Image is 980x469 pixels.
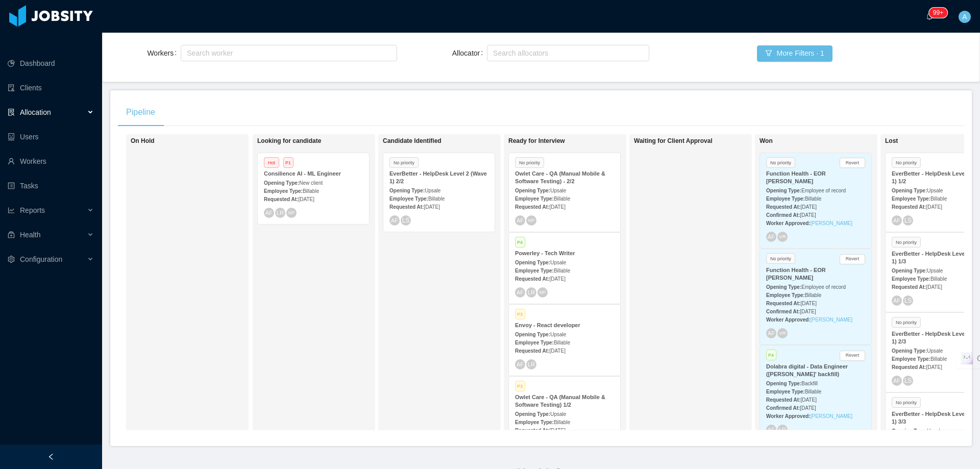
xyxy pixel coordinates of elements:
a: icon: userWorkers [8,151,94,171]
span: [DATE] [800,204,816,210]
i: icon: solution [8,109,15,116]
span: P3 [515,309,525,319]
strong: Opening Type: [515,188,550,193]
strong: Employee Type: [766,292,805,298]
i: icon: left [47,453,55,460]
div: Search worker [187,48,381,58]
strong: Employee Type: [264,188,303,194]
strong: Opening Type: [766,284,801,290]
a: icon: profileTasks [8,176,94,196]
strong: Opening Type: [892,348,927,354]
strong: Opening Type: [515,260,550,265]
span: MP [528,218,534,223]
span: Billable [554,196,570,202]
strong: Employee Type: [515,196,554,202]
h1: Looking for candidate [257,137,400,145]
span: AF [768,330,775,336]
span: Upsale [927,188,943,193]
strong: Employee Type: [515,268,554,274]
strong: Opening Type: [766,381,801,386]
strong: Employee Type: [892,196,930,202]
strong: Requested At: [892,204,926,210]
span: Configuration [20,255,62,263]
span: Upsale [550,332,566,337]
span: New client [299,180,323,186]
span: LR [277,209,284,216]
strong: Dolabra digital - Data Engineer ([PERSON_NAME]' backfill) [766,363,848,377]
span: Upsale [550,411,566,417]
span: Health [20,231,40,239]
a: icon: pie-chartDashboard [8,53,94,73]
span: LS [402,217,410,224]
span: LS [904,297,912,304]
a: icon: auditClients [8,78,94,98]
input: Allocator [490,47,496,59]
span: Upsale [550,260,566,265]
button: icon: filterMore Filters · 1 [757,45,832,62]
h1: Ready for Interview [508,137,651,145]
span: P4 [515,237,525,248]
strong: Worker Approved: [766,317,811,323]
span: Billable [554,419,570,425]
span: A [962,11,967,23]
span: Billable [554,340,570,345]
span: Billable [428,196,445,202]
span: No priority [892,237,921,248]
span: AF [893,298,900,304]
strong: Employee Type: [766,389,805,394]
strong: Owlet Care - QA (Manual Mobile & Software Testing) - 2/2 [515,170,605,184]
h1: Won [759,137,902,145]
strong: Employee Type: [515,419,554,425]
span: No priority [892,157,921,168]
span: Billable [930,356,947,362]
strong: Employee Type: [766,196,805,202]
strong: Confirmed At: [766,405,800,411]
span: No priority [515,157,544,168]
span: Hot [264,157,279,168]
span: P1 [283,157,293,168]
span: No priority [892,317,921,328]
span: No priority [766,157,795,168]
span: AF [517,361,524,367]
h1: On Hold [131,137,274,145]
div: Pipeline [118,98,163,127]
strong: Opening Type: [892,428,927,434]
h1: Waiting for Client Approval [634,137,777,145]
strong: Opening Type: [389,188,425,193]
span: [DATE] [926,364,942,370]
strong: Confirmed At: [766,212,800,218]
a: [PERSON_NAME] [811,220,852,226]
span: AF [517,217,524,224]
span: Reports [20,206,45,214]
span: Upsale [550,188,566,193]
strong: Requested At: [264,196,298,202]
strong: Requested At: [766,204,800,210]
input: Workers [184,47,189,59]
span: AF [893,217,900,224]
span: No priority [389,157,419,168]
a: icon: robotUsers [8,127,94,147]
span: Upsale [927,348,943,354]
span: Billable [554,268,570,274]
span: Upsale [927,268,943,274]
strong: EverBetter - HelpDesk Level 2 (Wave 1) 2/2 [389,170,487,184]
button: Revert [840,158,865,168]
button: Revert [840,351,865,361]
strong: Consilience AI - ML Engineer [264,170,341,177]
span: Upsale [425,188,440,193]
strong: Employee Type: [892,276,930,282]
span: Upsale [927,428,943,434]
span: [DATE] [298,196,314,202]
strong: Opening Type: [515,411,550,417]
span: AF [893,378,900,384]
span: AF [391,217,398,224]
strong: Requested At: [515,276,549,282]
span: No priority [892,397,921,408]
span: Billable [930,276,947,282]
strong: Worker Approved: [766,220,811,226]
span: [DATE] [926,284,942,290]
span: P3 [515,381,525,391]
span: [DATE] [549,428,565,433]
span: [DATE] [549,276,565,282]
strong: Opening Type: [515,332,550,337]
